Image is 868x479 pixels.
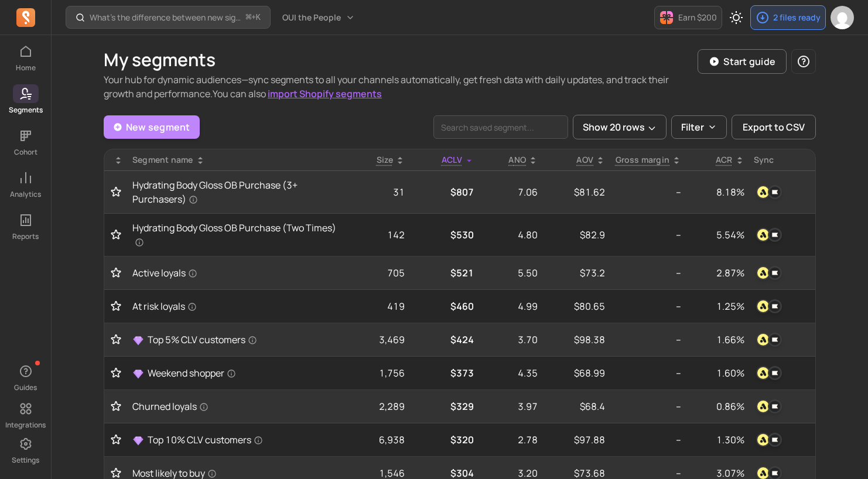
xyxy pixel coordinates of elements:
[132,299,336,313] a: At risk loyals
[5,420,46,430] p: Integrations
[756,399,770,413] img: attentive
[414,433,474,447] p: $320
[691,333,744,347] p: 1.66%
[148,366,236,380] span: Weekend shopper
[654,6,722,29] button: Earn $200
[109,467,123,479] button: Toggle favorite
[346,333,405,347] p: 3,469
[148,433,263,447] span: Top 10% CLV customers
[691,366,744,380] p: 1.60%
[213,87,382,100] span: You can also
[414,366,474,380] p: $373
[716,154,733,166] p: ACR
[414,299,474,313] p: $460
[831,6,854,29] img: avatar
[483,366,538,380] p: 4.35
[768,299,782,313] img: klaviyo
[768,366,782,380] img: klaviyo
[691,185,744,199] p: 8.18%
[483,266,538,280] p: 5.50
[10,190,41,199] p: Analytics
[109,334,123,345] button: Toggle favorite
[132,366,336,380] a: Weekend shopper
[433,115,568,139] input: search
[483,228,538,242] p: 4.80
[483,399,538,413] p: 3.97
[14,148,37,157] p: Cohort
[547,333,605,347] p: $98.38
[245,11,252,25] kbd: ⌘
[768,433,782,447] img: klaviyo
[132,333,336,347] a: Top 5% CLV customers
[723,54,775,69] p: Start guide
[282,12,341,23] span: OUI the People
[132,221,336,249] a: Hydrating Body Gloss OB Purchase (Two Times)
[671,115,727,139] button: Filter
[132,266,336,280] a: Active loyals
[483,185,538,199] p: 7.06
[442,154,462,165] span: ACLV
[414,266,474,280] p: $521
[256,13,261,22] kbd: K
[691,299,744,313] p: 1.25%
[109,267,123,279] button: Toggle favorite
[132,399,336,413] a: Churned loyals
[508,154,526,165] span: ANO
[148,333,257,347] span: Top 5% CLV customers
[132,399,209,413] span: Churned loyals
[109,367,123,379] button: Toggle favorite
[691,433,744,447] p: 1.30%
[756,185,770,199] img: attentive
[346,185,405,199] p: 31
[754,430,784,449] button: attentiveklaviyo
[268,87,382,100] a: import Shopify segments
[132,266,197,280] span: Active loyals
[773,12,821,23] p: 2 files ready
[346,366,405,380] p: 1,756
[756,333,770,347] img: attentive
[132,178,336,206] a: Hydrating Body Gloss OB Purchase (3+ Purchasers)
[12,232,39,241] p: Reports
[66,6,271,29] button: What’s the difference between new signups and new customers?⌘+K
[346,266,405,280] p: 705
[698,49,787,74] button: Start guide
[768,266,782,280] img: klaviyo
[547,299,605,313] p: $80.65
[756,299,770,313] img: attentive
[576,154,593,166] p: AOV
[16,63,36,73] p: Home
[678,12,717,23] p: Earn $200
[614,366,681,380] p: --
[754,264,784,282] button: attentiveklaviyo
[768,399,782,413] img: klaviyo
[547,366,605,380] p: $68.99
[109,434,123,446] button: Toggle favorite
[573,115,667,139] button: Show 20 rows
[104,73,698,101] p: Your hub for dynamic audiences—sync segments to all your channels automatically, get fresh data w...
[614,399,681,413] p: --
[732,115,816,139] button: Export to CSV
[754,225,784,244] button: attentiveklaviyo
[414,399,474,413] p: $329
[483,433,538,447] p: 2.78
[14,383,37,392] p: Guides
[414,333,474,347] p: $424
[132,433,336,447] a: Top 10% CLV customers
[483,333,538,347] p: 3.70
[13,360,39,395] button: Guides
[346,433,405,447] p: 6,938
[132,299,197,313] span: At risk loyals
[768,333,782,347] img: klaviyo
[743,120,805,134] span: Export to CSV
[691,399,744,413] p: 0.86%
[614,299,681,313] p: --
[616,154,670,166] p: Gross margin
[750,5,826,30] button: 2 files ready
[614,333,681,347] p: --
[547,266,605,280] p: $73.2
[414,228,474,242] p: $530
[109,229,123,241] button: Toggle favorite
[275,7,362,28] button: OUI the People
[691,266,744,280] p: 2.87%
[90,12,241,23] p: What’s the difference between new signups and new customers?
